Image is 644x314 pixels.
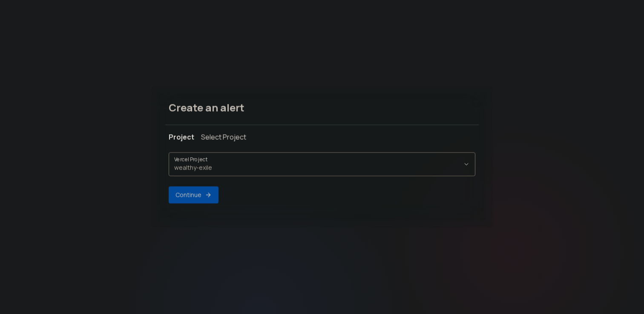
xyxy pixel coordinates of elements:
div: Select Project [201,132,246,142]
div: Project [169,132,194,142]
div: ProjectSelect Project [169,149,475,213]
button: Vercel Projectwealthy-exile [169,152,475,176]
div: Create an alert [165,101,479,125]
button: ProjectSelect Project [169,125,475,149]
button: Continue [169,186,218,203]
label: Vercel Project [174,156,211,163]
span: wealthy-exile [174,163,460,172]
